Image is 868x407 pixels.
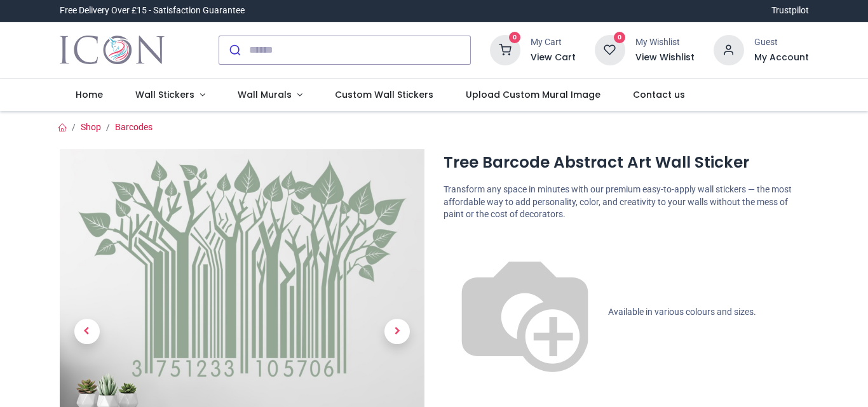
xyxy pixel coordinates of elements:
h1: Tree Barcode Abstract Art Wall Sticker [444,152,809,173]
a: Shop [81,122,101,132]
button: Submit [219,36,249,64]
span: Wall Murals [238,88,292,101]
span: Wall Stickers [135,88,194,101]
span: Next [384,319,410,344]
span: Available in various colours and sizes. [608,307,756,317]
a: Logo of Icon Wall Stickers [60,32,165,68]
sup: 0 [614,32,626,44]
a: Barcodes [115,122,153,132]
p: Transform any space in minutes with our premium easy-to-apply wall stickers — the most affordable... [444,183,809,221]
a: Trustpilot [771,4,809,17]
div: My Wishlist [635,36,695,49]
a: View Wishlist [635,51,695,64]
div: Free Delivery Over £15 - Satisfaction Guarantee [60,4,245,17]
a: 0 [595,44,625,54]
span: Contact us [633,88,685,101]
a: Wall Murals [221,79,318,112]
a: My Account [754,51,809,64]
div: My Cart [531,36,576,49]
span: Home [76,88,103,101]
img: Icon Wall Stickers [60,32,165,68]
span: Custom Wall Stickers [335,88,433,101]
a: Wall Stickers [119,79,222,112]
img: color-wheel.png [444,231,606,394]
a: View Cart [531,51,576,64]
a: 0 [490,44,520,54]
span: Upload Custom Mural Image [466,88,600,101]
span: Previous [74,319,100,344]
div: Guest [754,36,809,49]
sup: 0 [509,32,521,44]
